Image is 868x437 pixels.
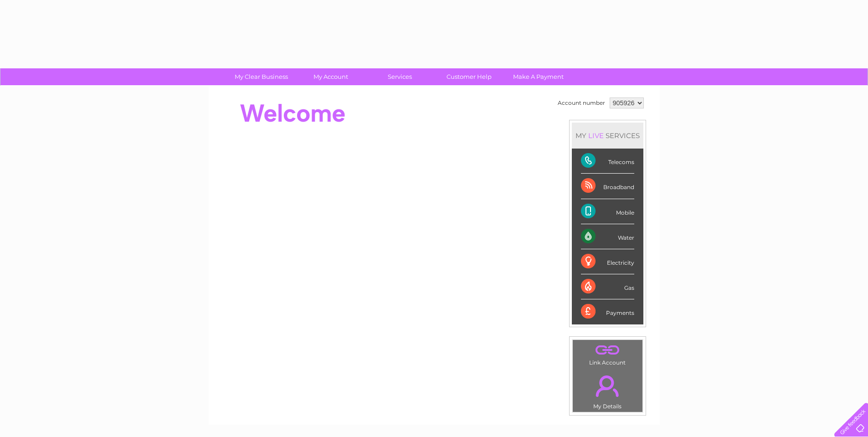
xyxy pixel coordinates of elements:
div: Telecoms [581,149,634,174]
a: . [575,370,640,402]
div: Payments [581,299,634,324]
div: Water [581,224,634,249]
div: Gas [581,274,634,299]
a: . [575,342,640,358]
a: My Clear Business [224,68,299,85]
a: Customer Help [431,68,507,85]
td: Link Account [572,339,643,368]
a: Services [362,68,437,85]
a: My Account [293,68,368,85]
div: MY SERVICES [572,123,643,149]
div: Broadband [581,174,634,199]
td: My Details [572,368,643,412]
td: Account number [555,95,607,111]
a: Make A Payment [501,68,576,85]
div: LIVE [586,131,606,140]
div: Mobile [581,199,634,224]
div: Electricity [581,249,634,274]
